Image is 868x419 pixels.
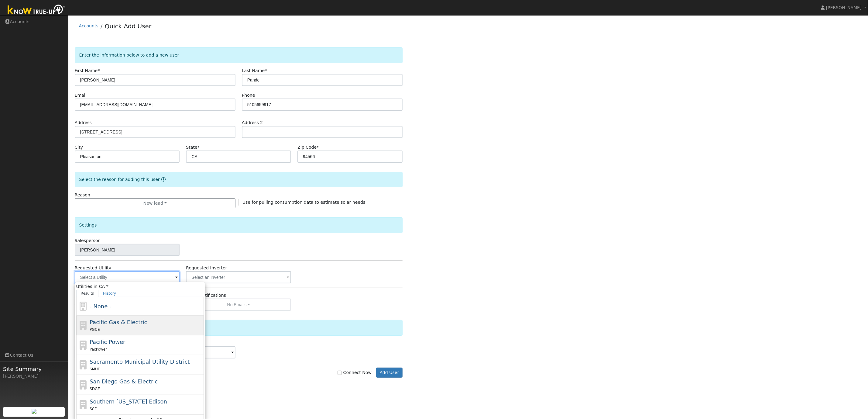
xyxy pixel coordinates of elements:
span: San Diego Gas & Electric [90,378,158,385]
span: SCE [90,407,97,411]
label: Zip Code [297,144,319,151]
label: Last Name [242,68,267,74]
span: - None - [90,303,111,310]
label: Requested Inverter [186,265,227,271]
a: Accounts [79,23,98,28]
span: SMUD [90,367,101,371]
label: Requested Utility [75,265,112,271]
span: Use for pulling consumption data to estimate solar needs [242,200,365,205]
button: Add User [376,368,403,378]
div: Enter the information below to add a new user [75,47,403,63]
div: Select the reason for adding this user [75,172,403,187]
span: Utilities in [76,283,204,290]
input: Select an Inverter [186,271,291,283]
label: Email Notifications [186,292,226,299]
label: Phone [242,92,255,99]
label: State [186,144,199,151]
span: Required [98,68,100,73]
span: Southern [US_STATE] Edison [90,398,167,405]
label: Address 2 [242,119,263,126]
button: New lead [75,198,235,209]
label: City [75,144,83,151]
label: Address [75,119,92,126]
span: Sacramento Municipal Utility District [90,358,190,365]
div: [PERSON_NAME] [3,373,65,379]
img: retrieve [32,409,36,414]
a: CA [99,283,108,290]
a: Quick Add User [105,23,152,30]
label: Email [75,92,87,99]
img: Know True-Up [5,3,68,17]
input: Connect Now [338,371,342,375]
span: Required [317,145,319,150]
label: First Name [75,68,100,74]
span: [PERSON_NAME] [826,5,862,10]
span: Site Summary [3,365,65,373]
label: Reason [75,192,90,198]
div: Settings [75,217,403,233]
a: Results [76,290,99,297]
span: Pacific Power [90,339,125,345]
label: Salesperson [75,237,101,244]
a: Reason for new user [160,177,166,182]
span: Required [197,145,200,150]
span: Pacific Gas & Electric [90,319,147,325]
a: History [98,290,121,297]
input: Select a User [75,244,180,256]
label: Connect Now [338,369,372,376]
span: SDGE [90,387,100,391]
span: PacPower [90,347,107,351]
div: Actions [75,320,403,335]
span: Required [265,68,267,73]
input: Select a Utility [75,271,180,283]
span: PG&E [90,327,100,332]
